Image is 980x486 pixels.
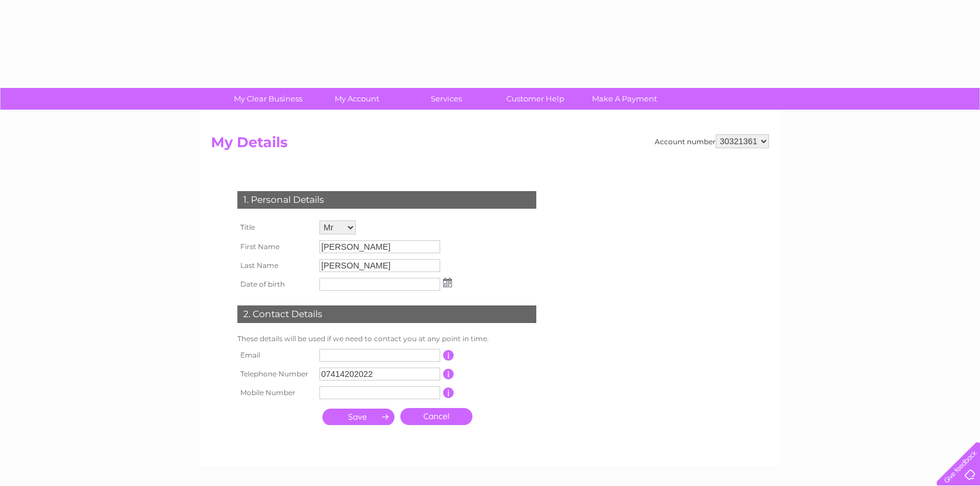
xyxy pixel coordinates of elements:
th: Last Name [234,256,317,275]
th: Date of birth [234,275,317,294]
img: ... [443,278,452,287]
th: Email [234,346,317,365]
div: 2. Contact Details [237,305,536,323]
input: Information [443,369,454,379]
input: Information [443,388,454,398]
a: Customer Help [487,88,584,110]
a: My Account [309,88,406,110]
a: My Clear Business [220,88,317,110]
th: Telephone Number [234,365,317,383]
a: Cancel [400,408,472,425]
input: Submit [322,409,394,425]
div: Account number [655,134,769,148]
input: Information [443,350,454,361]
h2: My Details [211,134,769,157]
a: Services [398,88,495,110]
td: These details will be used if we need to contact you at any point in time. [234,332,539,346]
th: Mobile Number [234,383,317,402]
th: First Name [234,237,317,256]
div: 1. Personal Details [237,191,536,209]
th: Title [234,217,317,237]
a: Make A Payment [576,88,673,110]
